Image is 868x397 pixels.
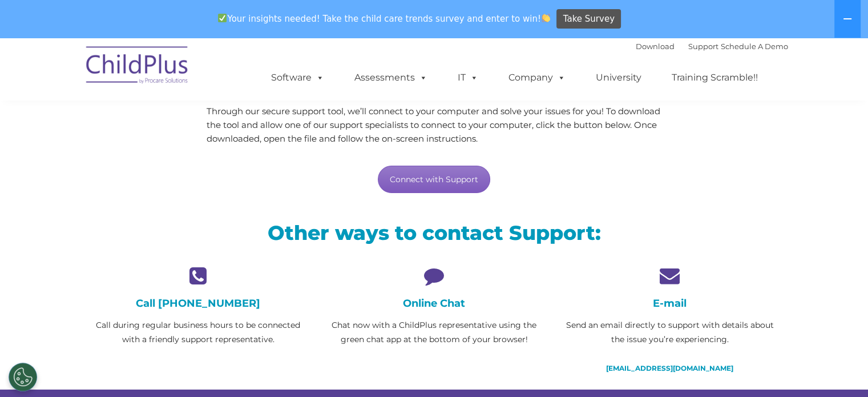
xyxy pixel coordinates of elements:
[688,42,718,51] a: Support
[325,297,543,310] h4: Online Chat
[218,14,227,22] img: ✅
[89,297,308,310] h4: Call [PHONE_NUMBER]
[560,318,779,347] p: Send an email directly to support with details about the issue you’re experiencing.
[89,220,780,246] h2: Other ways to contact Support:
[207,105,661,146] p: Through our secure support tool, we’ll connect to your computer and solve your issues for you! To...
[560,297,779,310] h4: E-mail
[542,14,550,22] img: 👏
[260,66,336,89] a: Software
[325,318,543,347] p: Chat now with a ChildPlus representative using the green chat app at the bottom of your browser!
[497,66,577,89] a: Company
[378,166,490,193] a: Connect with Support
[446,66,490,89] a: IT
[721,42,788,51] a: Schedule A Demo
[563,9,615,29] span: Take Survey
[9,363,37,391] button: Cookies Settings
[636,42,675,51] a: Download
[556,9,621,29] a: Take Survey
[584,66,653,89] a: University
[213,7,555,30] span: Your insights needed! Take the child care trends survey and enter to win!
[343,66,439,89] a: Assessments
[606,364,733,372] a: [EMAIL_ADDRESS][DOMAIN_NAME]
[80,38,195,95] img: ChildPlus by Procare Solutions
[660,66,769,89] a: Training Scramble!!
[636,42,788,51] font: |
[89,318,308,347] p: Call during regular business hours to be connected with a friendly support representative.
